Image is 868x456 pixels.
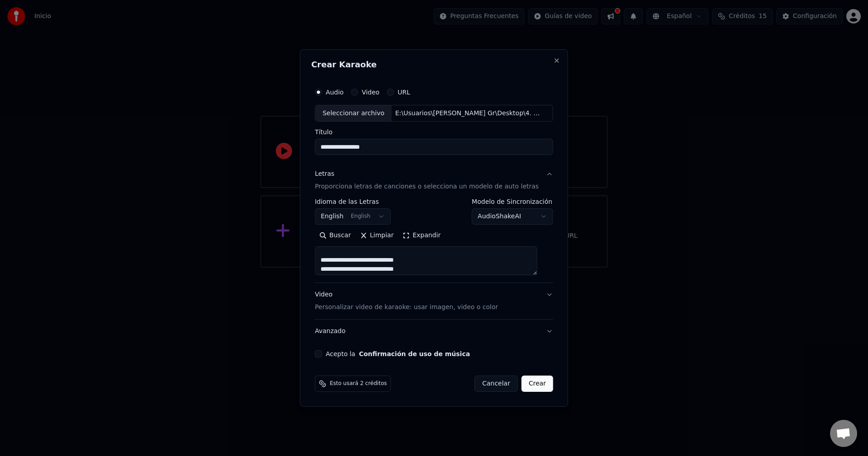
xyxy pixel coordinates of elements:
div: Letras [315,170,334,179]
button: Crear [521,376,553,392]
button: Buscar [315,229,355,243]
p: Personalizar video de karaoke: usar imagen, video o color [315,303,498,312]
button: Avanzado [315,320,553,343]
label: Título [315,129,553,136]
div: Video [315,291,498,312]
button: Expandir [398,229,445,243]
div: Seleccionar archivo [315,105,392,122]
label: Audio [325,89,344,95]
button: Limpiar [355,229,398,243]
button: LetrasProporciona letras de canciones o selecciona un modelo de auto letras [315,163,553,199]
h2: Crear Karaoke [311,61,557,69]
label: Idioma de las Letras [315,199,391,205]
button: Acepto la [359,351,470,357]
div: E:\Usuarios\[PERSON_NAME] Gr\Desktop\4. Himno Colegio ALP.mp3 [392,109,545,118]
button: Cancelar [475,376,518,392]
label: URL [397,89,410,95]
div: LetrasProporciona letras de canciones o selecciona un modelo de auto letras [315,199,553,283]
label: Modelo de Sincronización [472,199,553,205]
span: Esto usará 2 créditos [330,380,387,387]
label: Acepto la [325,351,470,357]
label: Video [362,89,379,95]
button: VideoPersonalizar video de karaoke: usar imagen, video o color [315,283,553,320]
p: Proporciona letras de canciones o selecciona un modelo de auto letras [315,183,538,192]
